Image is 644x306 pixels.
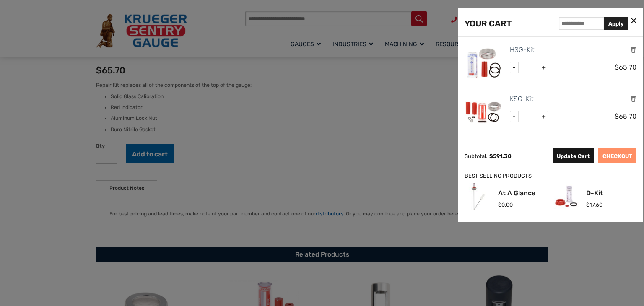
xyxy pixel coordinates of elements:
[540,62,548,73] span: +
[553,148,594,163] button: Update Cart
[586,190,603,197] a: D-Kit
[553,183,580,210] img: D-Kit
[510,44,535,55] a: HSG-Kit
[498,202,513,208] span: 0.00
[615,112,619,120] span: $
[498,190,535,197] a: At A Glance
[465,153,487,159] div: Subtotal:
[510,111,519,122] span: -
[615,112,636,120] span: 65.70
[465,17,512,30] div: YOUR CART
[510,93,534,104] a: KSG-Kit
[598,148,636,163] a: CHECKOUT
[615,63,619,71] span: $
[615,63,636,71] span: 65.70
[630,95,636,103] a: Remove this item
[586,202,602,208] span: 17.60
[630,46,636,54] a: Remove this item
[465,44,502,82] img: HSG-Kit
[498,202,501,208] span: $
[540,111,548,122] span: +
[489,153,512,159] span: 591.30
[465,183,492,210] img: At A Glance
[489,153,493,159] span: $
[586,202,589,208] span: $
[510,62,519,73] span: -
[465,93,502,131] img: KSG-Kit
[465,172,636,181] div: BEST SELLING PRODUCTS
[604,17,628,30] button: Apply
